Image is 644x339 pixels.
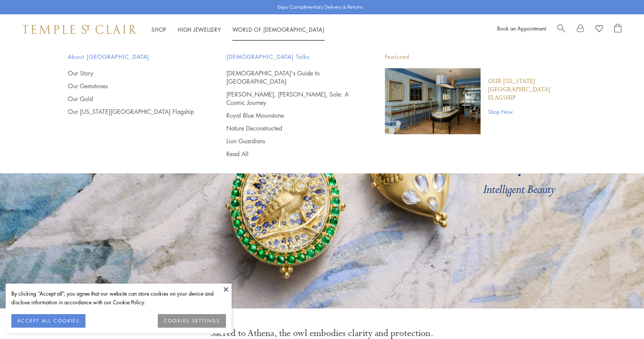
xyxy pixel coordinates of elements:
a: View Wishlist [595,24,603,35]
button: ACCEPT ALL COOKIES [11,314,85,328]
a: [DEMOGRAPHIC_DATA]'s Guide to [GEOGRAPHIC_DATA] [226,69,355,86]
a: Shop Now [488,107,576,116]
span: [DEMOGRAPHIC_DATA] Talks [226,52,355,61]
a: Nature Deconstructed [226,124,355,132]
div: By clicking “Accept all”, you agree that our website can store cookies on your device and disclos... [11,289,226,307]
a: [PERSON_NAME], [PERSON_NAME], Sole: A Cosmic Journey [226,90,355,107]
nav: Main navigation [151,25,325,34]
a: Open Shopping Bag [614,24,621,35]
p: Enjoy Complimentary Delivery & Returns [278,3,363,11]
a: Our [US_STATE][GEOGRAPHIC_DATA] Flagship [68,107,196,116]
a: Our Story [68,69,196,77]
a: High JewelleryHigh Jewellery [178,26,221,33]
a: Lion Guardians [226,137,355,145]
iframe: Gorgias live chat messenger [606,304,636,331]
a: Our [US_STATE][GEOGRAPHIC_DATA] Flagship [488,77,576,102]
a: ShopShop [151,26,166,33]
a: Read All [226,150,355,158]
p: Featured [385,52,576,61]
a: Our Gold [68,95,196,103]
span: About [GEOGRAPHIC_DATA] [68,52,196,61]
button: COOKIES SETTINGS [158,314,226,328]
a: Royal Blue Moonstone [226,111,355,120]
a: Book an Appointment [497,25,546,32]
a: Our Gemstones [68,82,196,90]
a: Search [557,24,565,35]
a: World of [DEMOGRAPHIC_DATA]World of [DEMOGRAPHIC_DATA] [232,26,325,33]
img: Temple St. Clair [23,25,136,34]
